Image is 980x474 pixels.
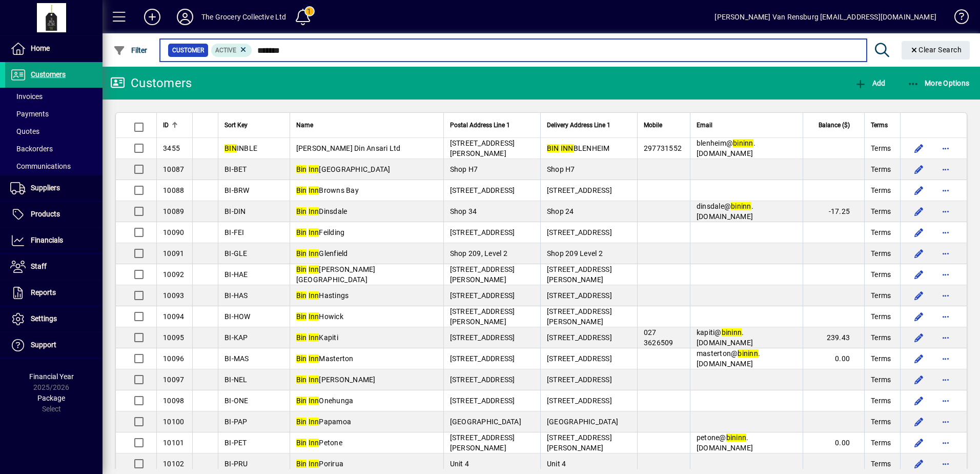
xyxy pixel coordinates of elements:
[871,120,888,131] span: Terms
[163,228,184,236] span: 10090
[937,287,954,304] button: More options
[163,460,184,468] span: 10102
[296,333,338,342] span: Kapiti
[163,376,184,384] span: 10097
[547,265,612,284] span: [STREET_ADDRESS][PERSON_NAME]
[871,353,891,364] span: Terms
[937,350,954,367] button: More options
[910,46,962,54] span: Clear Search
[803,201,864,222] td: -17.25
[697,139,756,157] span: blenheim@ .[DOMAIN_NAME]
[871,143,891,153] span: Terms
[5,332,103,358] a: Support
[937,371,954,388] button: More options
[163,270,184,279] span: 10092
[731,328,742,337] em: inn
[163,207,184,215] span: 10089
[296,120,437,131] div: Name
[733,139,743,147] em: bin
[296,165,307,173] em: Bin
[136,8,169,26] button: Add
[163,312,184,321] span: 10094
[296,312,307,321] em: Bin
[296,439,307,447] em: Bin
[937,266,954,283] button: More options
[911,350,927,367] button: Edit
[309,186,319,194] em: Inn
[547,186,612,194] span: [STREET_ADDRESS]
[110,75,192,91] div: Customers
[871,227,891,238] span: Terms
[296,354,354,363] span: Masterton
[296,460,307,468] em: Bin
[905,74,972,92] button: More Options
[224,165,247,173] span: BI-BET
[224,228,244,236] span: BI-FEI
[296,376,307,384] em: Bin
[911,266,927,283] button: Edit
[224,418,248,426] span: BI-PAP
[450,307,515,326] span: [STREET_ADDRESS][PERSON_NAME]
[163,144,180,152] span: 3455
[911,413,927,430] button: Edit
[937,413,954,430] button: More options
[296,265,376,284] span: [PERSON_NAME][GEOGRAPHIC_DATA]
[547,144,559,152] em: BIN
[547,228,612,236] span: [STREET_ADDRESS]
[309,291,319,300] em: Inn
[37,394,65,402] span: Package
[937,224,954,241] button: More options
[743,139,753,147] em: inn
[296,165,391,173] span: [GEOGRAPHIC_DATA]
[163,333,184,342] span: 10095
[731,202,741,210] em: bin
[296,291,349,300] span: Hastings
[296,186,359,194] span: Browns Bay
[911,308,927,325] button: Edit
[547,376,612,384] span: [STREET_ADDRESS]
[854,79,885,87] span: Add
[309,376,319,384] em: Inn
[224,207,246,215] span: BI-DIN
[450,186,515,194] span: [STREET_ADDRESS]
[450,291,515,300] span: [STREET_ADDRESS]
[296,265,307,273] em: Bin
[911,392,927,409] button: Edit
[5,254,103,280] a: Staff
[911,161,927,177] button: Edit
[224,312,251,321] span: BI-HOW
[10,127,39,135] span: Quotes
[803,327,864,348] td: 239.43
[937,434,954,451] button: More options
[911,329,927,346] button: Edit
[215,47,236,54] span: Active
[163,397,184,405] span: 10098
[911,456,927,472] button: Edit
[736,433,746,442] em: inn
[309,249,319,258] em: Inn
[644,328,673,347] span: 027 3626509
[309,460,319,468] em: Inn
[450,376,515,384] span: [STREET_ADDRESS]
[31,44,50,52] span: Home
[5,36,103,62] a: Home
[10,92,43,101] span: Invoices
[31,210,60,218] span: Products
[871,396,891,406] span: Terms
[871,248,891,259] span: Terms
[224,270,248,279] span: BI-HAE
[309,354,319,363] em: Inn
[450,265,515,284] span: [STREET_ADDRESS][PERSON_NAME]
[697,349,760,368] span: masterton@ .[DOMAIN_NAME]
[937,182,954,199] button: More options
[450,139,515,157] span: [STREET_ADDRESS][PERSON_NAME]
[296,228,307,236] em: Bin
[31,262,47,270] span: Staff
[450,165,478,173] span: Shop H7
[224,120,248,131] span: Sort Key
[937,392,954,409] button: More options
[450,418,521,426] span: [GEOGRAPHIC_DATA]
[450,433,515,452] span: [STREET_ADDRESS][PERSON_NAME]
[296,144,401,152] span: [PERSON_NAME] Din Ansari Ltd
[31,184,60,192] span: Suppliers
